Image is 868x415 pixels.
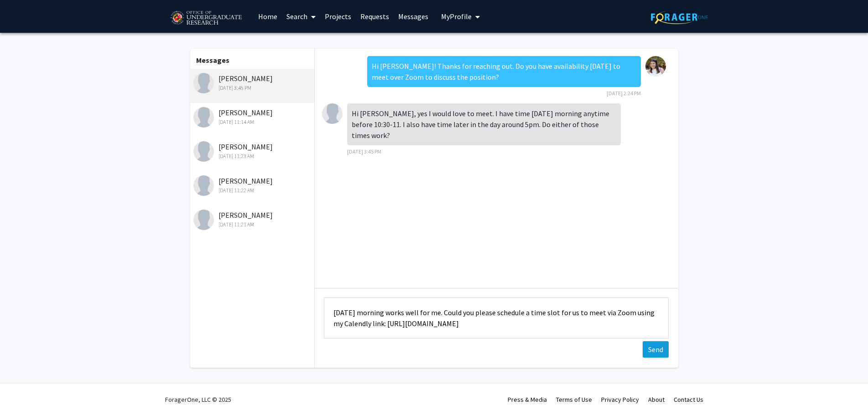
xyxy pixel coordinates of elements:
[394,0,433,32] a: Messages
[193,141,214,162] img: Alexandra Veremeychik
[607,90,641,97] span: [DATE] 2:24 PM
[645,56,666,77] img: Gretchen Bella
[7,374,39,408] iframe: Chat
[196,56,229,65] b: Messages
[193,107,312,126] div: [PERSON_NAME]
[674,395,703,404] a: Contact Us
[193,175,214,196] img: Dhruv Patel
[441,12,472,21] span: My Profile
[193,210,214,230] img: Justin Stewart
[193,186,312,195] div: [DATE] 11:22 AM
[167,7,244,30] img: University of Maryland Logo
[193,118,312,126] div: [DATE] 11:14 AM
[193,210,312,229] div: [PERSON_NAME]
[347,103,621,145] div: Hi [PERSON_NAME], yes I would love to meet. I have time [DATE] morning anytime before 10:30-11. I...
[651,10,708,24] img: ForagerOne Logo
[193,73,312,92] div: [PERSON_NAME]
[320,0,356,32] a: Projects
[193,107,214,128] img: Nina Raghavan
[324,297,669,338] textarea: Message
[282,0,320,32] a: Search
[193,152,312,160] div: [DATE] 11:23 AM
[367,56,641,87] div: Hi [PERSON_NAME]! Thanks for reaching out. Do you have availability [DATE] to meet over Zoom to d...
[508,395,547,404] a: Press & Media
[643,341,669,358] button: Send
[193,73,214,93] img: William McFerrin
[356,0,394,32] a: Requests
[193,141,312,160] div: [PERSON_NAME]
[193,220,312,229] div: [DATE] 11:21 AM
[193,175,312,195] div: [PERSON_NAME]
[601,395,639,404] a: Privacy Policy
[556,395,592,404] a: Terms of Use
[322,103,343,124] img: William McFerrin
[648,395,665,404] a: About
[254,0,282,32] a: Home
[193,84,312,92] div: [DATE] 3:45 PM
[347,148,381,155] span: [DATE] 3:45 PM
